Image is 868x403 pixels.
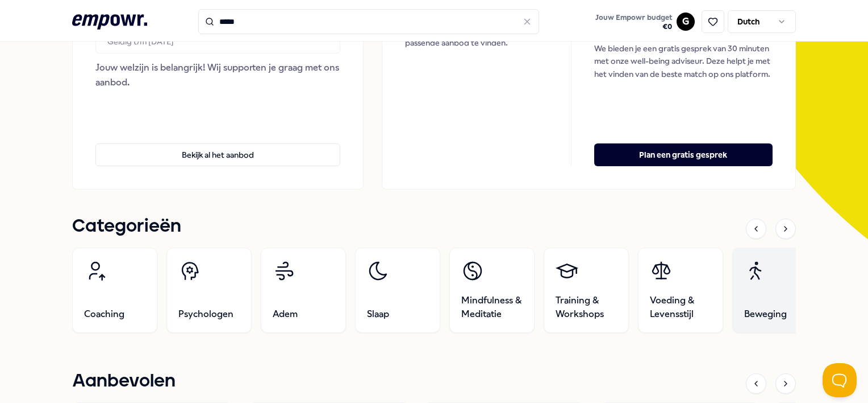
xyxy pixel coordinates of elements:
span: Voeding & Levensstijl [650,294,711,321]
button: Jouw Empowr budget€0 [593,11,674,34]
a: Mindfulness & Meditatie [449,248,535,333]
a: Bekijk al het aanbod [95,125,340,166]
a: Voeding & Levensstijl [638,248,723,333]
h1: Aanbevolen [72,367,176,396]
span: Training & Workshops [556,294,617,321]
a: Coaching [72,248,157,333]
a: Jouw Empowr budget€0 [591,10,677,34]
a: Psychologen [166,248,252,333]
span: Beweging [744,307,787,321]
button: G [677,13,695,31]
iframe: Help Scout Beacon - Open [823,363,857,397]
a: Adem [261,248,346,333]
span: Mindfulness & Meditatie [461,294,523,321]
span: Coaching [84,307,124,321]
span: Slaap [367,307,389,321]
input: Search for products, categories or subcategories [198,9,539,34]
p: We bieden je een gratis gesprek van 30 minuten met onze well-being adviseur. Deze helpt je met he... [594,42,773,80]
button: Bekijk al het aanbod [95,143,340,166]
a: Slaap [355,248,440,333]
span: Jouw Empowr budget [595,13,672,22]
span: Psychologen [178,307,233,321]
a: Training & Workshops [544,248,629,333]
h1: Categorieën [72,212,181,241]
span: Adem [273,307,298,321]
button: Plan een gratis gesprek [594,143,773,166]
span: € 0 [595,22,672,31]
div: Jouw welzijn is belangrijk! Wij supporten je graag met ons aanbod. [95,60,340,89]
a: Beweging [732,248,817,333]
